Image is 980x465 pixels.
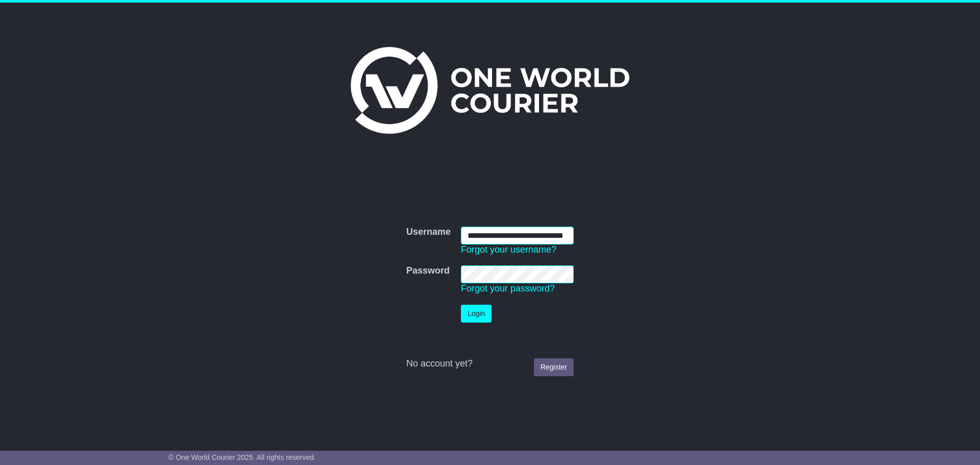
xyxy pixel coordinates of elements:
[168,453,316,461] span: © One World Courier 2025. All rights reserved.
[461,283,555,293] a: Forgot your password?
[351,47,629,134] img: One World
[534,358,574,376] a: Register
[461,305,492,323] button: Login
[406,358,574,370] div: No account yet?
[406,265,450,277] label: Password
[461,244,556,255] a: Forgot your username?
[406,227,451,238] label: Username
